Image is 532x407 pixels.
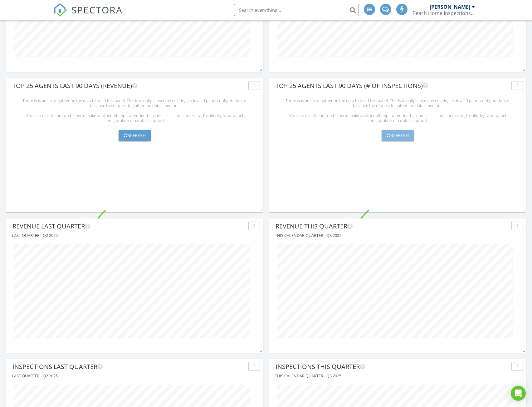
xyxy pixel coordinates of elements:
div: You can use the button below to make another attempt to render this panel. If it is not successfu... [280,113,515,123]
div: You can use the button below to make another attempt to render this panel. If it is not successfu... [17,113,252,123]
div: Refresh [387,133,409,138]
div: Open Intercom Messenger [511,386,526,401]
img: The Best Home Inspection Software - Spectora [53,3,67,17]
div: Inspections This Quarter [276,362,509,371]
div: Revenue This Quarter [276,222,509,231]
button: Refresh [119,130,151,141]
button: Refresh [382,130,414,141]
div: Top 25 Agents Last 90 Days (# of Inspections) [276,81,509,91]
div: Revenue Last Quarter [12,222,246,231]
div: Top 25 Agents Last 90 Days (Revenue) [12,81,246,91]
div: Inspections Last Quarter [12,362,246,371]
div: There was an error gathering the data to build this panel. This is usually caused by creating an ... [17,98,252,108]
input: Search everything... [234,4,359,16]
div: [PERSON_NAME] [430,4,470,10]
div: Refresh [124,133,146,138]
span: SPECTORA [71,3,123,16]
div: There was an error gathering the data to build this panel. This is usually caused by creating an ... [280,98,515,108]
a: SPECTORA [53,8,123,22]
div: Peach Home Inspections LLC [412,10,475,16]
